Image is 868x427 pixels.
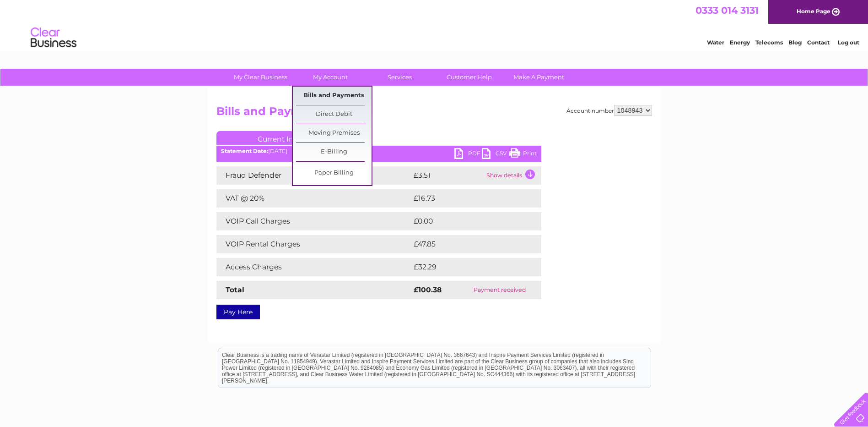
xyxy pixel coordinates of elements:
td: £3.51 [411,166,484,185]
a: Contact [807,39,830,46]
a: Customer Help [431,69,507,86]
a: Bills and Payments [296,87,372,105]
a: Paper Billing [296,164,372,182]
a: Water [707,39,724,46]
div: Account number [566,105,652,116]
td: £32.29 [411,258,523,276]
div: [DATE] [216,148,541,154]
a: Print [509,148,537,161]
a: Services [362,69,437,86]
a: CSV [482,148,509,161]
a: Pay Here [216,305,260,319]
img: logo.png [30,24,77,52]
a: Telecoms [755,39,783,46]
a: Log out [838,39,859,46]
td: Fraud Defender [216,166,411,185]
td: £0.00 [411,212,520,230]
a: Current Invoice [216,131,354,145]
td: VAT @ 20% [216,189,411,208]
strong: Total [226,285,244,294]
td: £47.85 [411,235,522,253]
td: Access Charges [216,258,411,276]
a: My Clear Business [223,69,298,86]
a: Direct Debit [296,105,372,124]
a: Moving Premises [296,124,372,142]
td: VOIP Call Charges [216,212,411,230]
a: E-Billing [296,143,372,161]
td: £16.73 [411,189,522,208]
strong: £100.38 [414,285,442,294]
td: Payment received [458,281,541,299]
div: Clear Business is a trading name of Verastar Limited (registered in [GEOGRAPHIC_DATA] No. 3667643... [218,5,651,44]
b: Statement Date: [221,148,268,154]
td: VOIP Rental Charges [216,235,411,253]
td: Show details [484,166,541,185]
h2: Bills and Payments [216,105,652,122]
a: Make A Payment [501,69,577,86]
a: PDF [454,148,482,161]
a: Blog [788,39,802,46]
a: Energy [730,39,750,46]
a: 0333 014 3131 [695,5,759,16]
a: My Account [292,69,368,86]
